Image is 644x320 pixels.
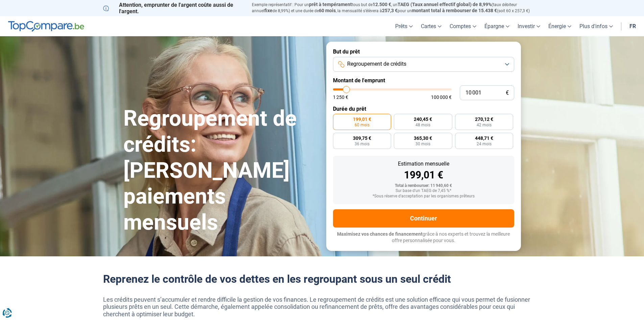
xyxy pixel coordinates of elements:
span: fixe [264,8,272,13]
p: Exemple représentatif : Pour un tous but de , un (taux débiteur annuel de 8,99%) et une durée de ... [252,2,541,14]
span: 257,3 € [382,8,398,13]
label: Montant de l'emprunt [333,77,514,84]
p: Attention, emprunter de l'argent coûte aussi de l'argent. [103,2,244,15]
h2: Reprenez le contrôle de vos dettes en les regroupant sous un seul crédit [103,273,541,285]
span: 448,71 € [475,136,493,141]
span: 36 mois [355,142,369,146]
span: TAEG (Taux annuel effectif global) de 8,99% [398,2,492,7]
span: 60 mois [319,8,336,13]
div: Total à rembourser: 11 940,60 € [338,184,509,188]
label: But du prêt [333,48,514,55]
span: 1 250 € [333,95,348,100]
span: 30 mois [415,142,430,146]
div: Estimation mensuelle [338,161,509,167]
div: Sur base d'un TAEG de 7,45 %* [338,189,509,193]
span: 42 mois [477,123,492,127]
button: Regroupement de crédits [333,57,514,72]
a: Investir [514,16,544,36]
span: 270,12 € [475,117,493,122]
span: Maximisez vos chances de financement [337,231,423,237]
span: 24 mois [477,142,492,146]
a: Plus d'infos [575,16,617,36]
span: 12.500 € [373,2,391,7]
span: 240,45 € [414,117,432,122]
a: Comptes [446,16,480,36]
div: *Sous réserve d'acceptation par les organismes prêteurs [338,194,509,199]
span: € [506,90,509,96]
span: montant total à rembourser de 15.438 € [412,8,497,13]
span: prêt à tempérament [309,2,352,7]
span: 60 mois [355,123,369,127]
a: Épargne [480,16,514,36]
p: Les crédits peuvent s’accumuler et rendre difficile la gestion de vos finances. Le regroupement d... [103,296,541,318]
button: Continuer [333,209,514,228]
span: 100 000 € [431,95,452,100]
div: 199,01 € [338,170,509,180]
span: 309,75 € [353,136,371,141]
p: grâce à nos experts et trouvez la meilleure offre personnalisée pour vous. [333,231,514,244]
label: Durée du prêt [333,106,514,112]
span: 365,30 € [414,136,432,141]
img: TopCompare [8,21,84,32]
a: fr [625,16,640,36]
a: Cartes [417,16,446,36]
h1: Regroupement de crédits: [PERSON_NAME] paiements mensuels [123,106,318,236]
span: Regroupement de crédits [347,60,406,68]
a: Prêts [391,16,417,36]
span: 48 mois [415,123,430,127]
span: 199,01 € [353,117,371,122]
a: Énergie [544,16,575,36]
